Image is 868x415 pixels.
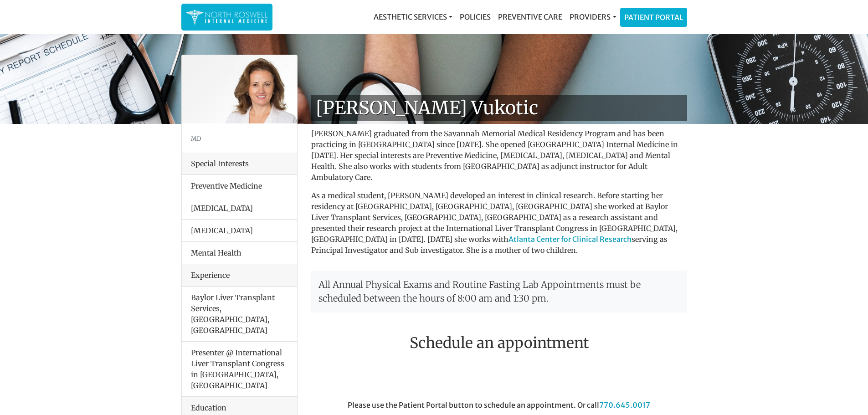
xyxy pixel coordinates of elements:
div: Experience [182,264,297,287]
small: MD [191,135,201,142]
a: Preventive Care [494,8,566,26]
li: Baylor Liver Transplant Services, [GEOGRAPHIC_DATA], [GEOGRAPHIC_DATA] [182,287,297,342]
img: North Roswell Internal Medicine [186,8,268,26]
a: Atlanta Center for Clinical Research [508,235,632,244]
a: Patient Portal [621,8,687,26]
li: [MEDICAL_DATA] [182,219,297,242]
a: Aesthetic Services [370,8,456,26]
h1: [PERSON_NAME] Vukotic [311,95,687,121]
a: 770.645.0017 [599,400,650,410]
p: As a medical student, [PERSON_NAME] developed an interest in clinical research. Before starting h... [311,190,687,256]
img: Dr. Goga Vukotis [182,55,297,123]
h2: Schedule an appointment [311,334,687,352]
li: Presenter @ International Liver Transplant Congress in [GEOGRAPHIC_DATA], [GEOGRAPHIC_DATA] [182,341,297,397]
p: [PERSON_NAME] graduated from the Savannah Memorial Medical Residency Program and has been practic... [311,128,687,183]
p: All Annual Physical Exams and Routine Fasting Lab Appointments must be scheduled between the hour... [311,271,687,313]
li: Preventive Medicine [182,175,297,197]
a: Providers [566,8,620,26]
div: Special Interests [182,153,297,175]
a: Policies [456,8,494,26]
li: Mental Health [182,241,297,264]
li: [MEDICAL_DATA] [182,197,297,220]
